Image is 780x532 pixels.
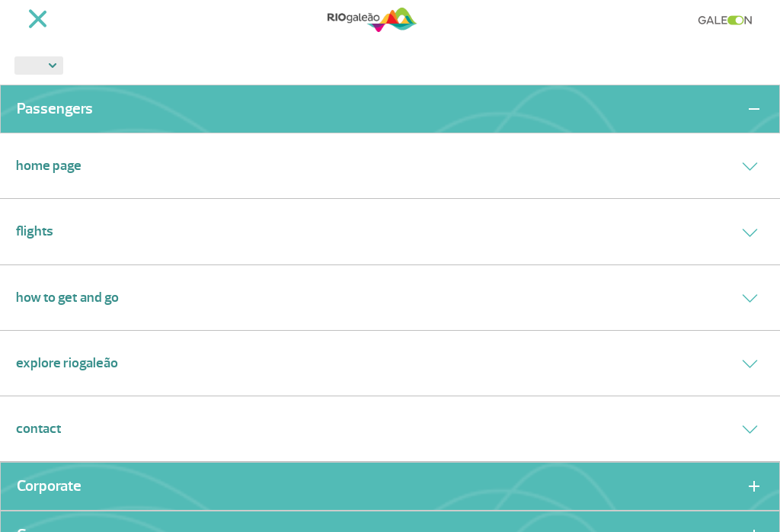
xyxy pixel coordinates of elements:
[16,155,82,176] a: Home Page
[16,353,118,373] a: Explore RIOgaleão
[17,481,82,492] a: Corporate
[16,221,53,242] a: Flights
[16,287,119,308] a: How to get and go
[16,418,62,439] a: Contact
[17,104,93,114] a: Passengers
